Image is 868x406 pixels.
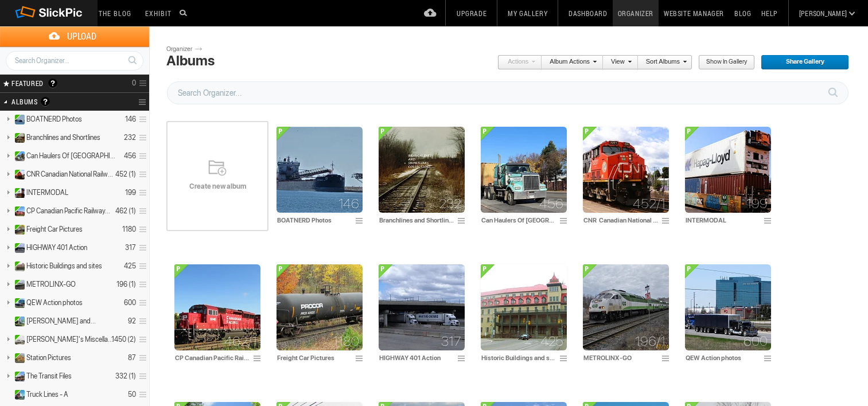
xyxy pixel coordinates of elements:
[379,127,465,213] img: Branchline.webp
[166,53,215,69] div: Albums
[685,215,761,225] input: INTERMODAL
[481,215,556,225] input: Can Haulers Of Toronto
[744,337,768,346] span: 600
[583,353,659,363] input: METROLINX-GO
[379,215,454,225] input: Branchlines and Shortlines
[338,199,359,208] span: 146
[10,225,25,235] ins: Public Album
[26,243,87,252] span: HIGHWAY 401 Action
[11,93,108,111] h2: Albums
[26,133,100,142] span: Branchlines and Shortlines
[26,372,72,381] span: The Transit Files
[26,261,102,271] span: Historic Buildings and sites
[224,337,257,346] span: 462/1
[685,353,761,363] input: QEW Action photos
[26,170,116,179] span: CNR Canadian National Railway...
[542,55,597,70] a: Album Actions
[277,215,352,225] input: BOATNERD Photos
[10,298,25,308] ins: Public Album
[497,55,535,70] a: Actions
[441,337,461,346] span: 317
[174,264,260,350] img: CP_5046.webp
[685,127,771,213] img: H-L_Reefer_10-27-24.webp
[698,55,755,70] a: Show in Gallery
[10,206,25,216] ins: Public Album
[761,55,841,70] span: Share Gallery
[10,372,25,381] ins: Public Album
[746,199,768,208] span: 199
[6,51,143,71] input: Search Organizer...
[583,127,669,213] img: CN_3201.webp
[26,225,83,234] span: Freight Car Pictures
[174,353,250,363] input: CP Canadian Pacific Railway Pictures
[277,127,363,213] img: algoma_transport.webp
[122,50,143,70] a: Search
[633,199,665,208] span: 452/1
[10,280,25,290] ins: Public Album
[26,317,96,326] span: Queen Elizabeth Way and...
[26,115,82,124] span: BOATNERD Photos
[26,390,68,399] span: Truck Lines - A
[10,115,25,124] ins: Public Album
[178,6,192,19] input: Search photos on SlickPic...
[26,298,83,307] span: QEW Action photos
[277,264,363,350] img: prox_40620.webp
[10,390,25,400] ins: Public Album
[8,79,44,88] span: FEATURED
[635,337,665,346] span: 196/1
[379,353,454,363] input: HIGHWAY 401 Action
[540,337,563,346] span: 425
[10,353,25,363] ins: Public Album
[14,26,149,46] span: Upload
[10,133,25,143] ins: Public Album
[685,264,771,350] img: ltop-04-30-18-001.webp
[481,353,556,363] input: Historic Buildings and sites
[26,188,68,197] span: INTERMODAL
[166,182,268,191] span: Create new album
[638,55,687,70] a: Sort Albums
[26,206,110,216] span: CP Canadian Pacific Railway...
[439,199,461,208] span: 232
[481,264,567,350] img: Preston_Springs_Hotel_2010.webp
[333,337,359,346] span: 1180
[10,170,25,179] ins: Public Album
[10,317,25,326] ins: Public Album
[1,390,12,399] a: Expand
[10,243,25,253] ins: Public Album
[26,335,116,344] span: Rob's Miscellaneous Albums.
[26,280,76,289] span: METROLINX-GO
[583,215,659,225] input: CNR Canadian National Railway Pictures
[277,353,352,363] input: Freight Car Pictures
[26,353,71,362] span: Station Pictures
[10,261,25,271] ins: Public Album
[10,335,25,345] ins: Public Album
[1,317,12,325] a: Expand
[26,151,116,161] span: Can Haulers Of Toronto
[10,188,25,198] ins: Public Album
[583,264,669,350] img: IMG_1202_%282%29.webp
[10,151,25,161] ins: Public Album
[603,55,632,70] a: View
[539,199,563,208] span: 456
[379,264,465,350] img: 20-08-02-009.webp
[698,55,747,70] span: Show in Gallery
[481,127,567,213] img: West_Star_Can_Hauler.webp
[167,81,848,104] input: Search Organizer...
